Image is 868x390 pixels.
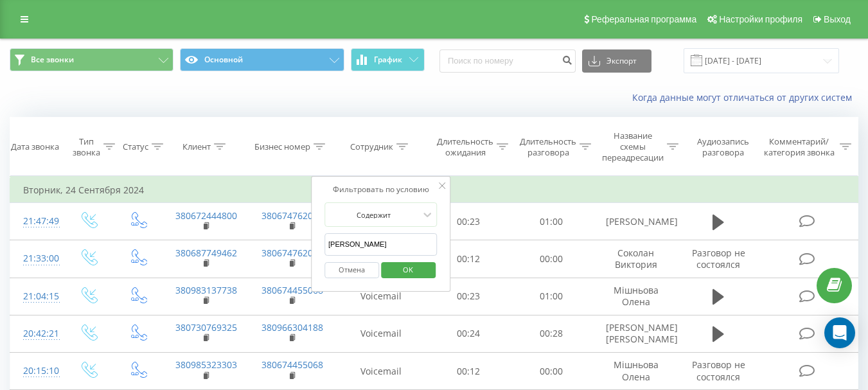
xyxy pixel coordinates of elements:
td: Мішньова Олена [593,353,679,390]
td: 00:00 [510,353,593,390]
div: 20:42:21 [23,321,50,346]
div: Фильтровать по условию [324,183,438,196]
button: Основной [180,48,344,71]
td: Voicemail [335,315,427,352]
td: Мішньова Олена [593,278,679,315]
td: 00:12 [427,353,510,390]
span: Выход [824,14,851,24]
div: 20:15:10 [23,359,50,384]
a: 380687749462 [175,247,237,259]
div: Длительность разговора [520,136,576,158]
div: Open Intercom Messenger [824,317,855,348]
div: Тип звонка [73,136,100,158]
button: Экспорт [582,49,651,73]
div: 21:04:15 [23,284,50,309]
td: Voicemail [335,278,427,315]
div: Клиент [182,141,211,152]
button: График [351,48,425,71]
button: Все звонки [10,48,173,71]
td: 01:00 [510,278,593,315]
div: Дата звонка [11,141,59,152]
a: 380674455068 [261,284,323,296]
td: 00:24 [427,315,510,352]
a: 380672444800 [175,209,237,222]
span: Разговор не состоялся [692,247,745,270]
div: Комментарий/категория звонка [761,136,837,158]
button: Отмена [324,262,379,278]
input: Введите значение [324,233,438,256]
td: [PERSON_NAME] [PERSON_NAME] [593,315,679,352]
td: 00:28 [510,315,593,352]
div: Бизнес номер [254,141,310,152]
td: 00:12 [427,240,510,278]
div: 21:47:49 [23,209,50,234]
td: [PERSON_NAME] [593,203,679,240]
span: График [374,55,402,64]
a: 380674762070 [261,247,323,259]
td: Соколан Виктория [593,240,679,278]
div: Длительность ожидания [437,136,493,158]
a: Когда данные могут отличаться от других систем [632,91,858,103]
a: 380674455068 [261,359,323,371]
a: 380985323303 [175,359,237,371]
button: OK [381,262,436,278]
span: Настройки профиля [719,14,802,24]
div: Название схемы переадресации [602,130,664,163]
td: Вторник, 24 Сентября 2024 [10,177,858,203]
div: 21:33:00 [23,246,50,271]
span: Все звонки [31,55,74,65]
span: Разговор не состоялся [692,359,745,382]
span: Реферальная программа [591,14,696,24]
a: 380983137738 [175,284,237,296]
td: 00:23 [427,203,510,240]
td: Voicemail [335,353,427,390]
a: 380730769325 [175,321,237,333]
div: Аудиозапись разговора [691,136,756,158]
a: 380674762088 [261,209,323,222]
input: Поиск по номеру [439,49,576,73]
td: 00:23 [427,278,510,315]
td: 00:00 [510,240,593,278]
div: Статус [123,141,148,152]
span: OK [390,260,426,279]
td: 01:00 [510,203,593,240]
a: 380966304188 [261,321,323,333]
div: Сотрудник [350,141,393,152]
